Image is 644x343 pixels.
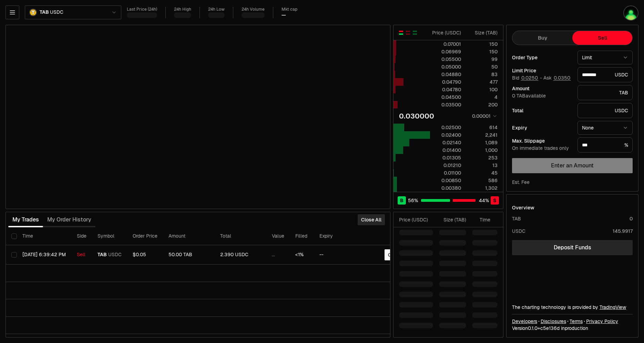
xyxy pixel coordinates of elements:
[577,51,633,64] button: Limit
[586,318,618,325] a: Privacy Policy
[412,30,418,35] button: Show Buy Orders Only
[430,101,461,108] div: 0.03500
[405,30,411,35] button: Show Sell Orders Only
[512,325,633,332] div: Version 0.1.0 + in production
[623,6,638,21] img: thatwasepyc
[314,245,360,264] td: --
[314,227,360,245] th: Expiry
[512,55,572,60] div: Order Type
[430,86,461,93] div: 0.04780
[467,132,498,138] div: 2,241
[430,169,461,176] div: 0.01100
[577,137,633,153] div: %
[512,304,633,311] div: The charting technology is provided by
[430,56,461,63] div: 0.05500
[430,94,461,101] div: 0.04500
[430,41,461,48] div: 0.07001
[512,75,542,81] span: Bid -
[430,132,461,138] div: 0.02400
[512,86,572,91] div: Amount
[174,7,191,12] div: 24h High
[467,162,498,169] div: 13
[92,227,127,245] th: Symbol
[467,185,498,191] div: 1,302
[127,227,163,245] th: Order Price
[467,177,498,184] div: 586
[430,154,461,161] div: 0.01305
[439,216,466,223] div: Size ( TAB )
[512,179,530,186] div: Est. Fee
[215,227,266,245] th: Total
[282,12,286,18] div: —
[553,75,571,81] button: 0.0350
[512,138,572,143] div: Max. Slippage
[430,139,461,146] div: 0.02140
[208,7,225,12] div: 24h Low
[540,325,560,331] span: c5e136dd46adbee947ba8e77d0a400520d0af525
[133,251,146,258] span: $0.05
[467,86,498,93] div: 100
[295,252,308,258] div: <1%
[108,252,122,258] span: USDC
[43,213,95,227] button: My Order History
[512,68,572,73] div: Limit Price
[512,145,572,152] div: On immediate trades only
[570,318,583,325] a: Terms
[163,227,215,245] th: Amount
[50,9,63,15] span: USDC
[512,93,546,99] span: 0 TAB available
[40,9,49,15] span: TAB
[400,197,403,204] span: B
[512,318,537,325] a: Developers
[8,213,43,227] button: My Trades
[399,111,434,121] div: 0.030000
[408,197,418,204] span: 56 %
[467,147,498,154] div: 1,000
[493,197,497,204] span: S
[467,79,498,85] div: 477
[430,185,461,191] div: 0.00380
[430,124,461,131] div: 0.02500
[29,9,37,16] img: TAB.png
[17,227,71,245] th: Time
[521,75,539,81] button: 0.0250
[430,29,461,36] div: Price ( USDC )
[572,31,632,45] button: Sell
[470,112,498,120] button: 0.00001
[127,7,157,12] div: Last Price (24h)
[290,227,314,245] th: Filled
[512,228,525,235] div: USDC
[430,63,461,70] div: 0.05000
[22,251,66,258] time: [DATE] 6:39:42 PM
[630,215,633,222] div: 0
[430,48,461,55] div: 0.06969
[467,71,498,78] div: 83
[358,214,385,225] button: Close All
[220,252,261,258] div: 2.390 USDC
[11,252,17,258] button: Select row
[282,7,297,12] div: Mkt cap
[11,233,17,239] button: Select all
[467,124,498,131] div: 614
[613,228,633,235] div: 145.9917
[512,125,572,130] div: Expiry
[577,85,633,100] div: TAB
[242,7,265,12] div: 24h Volume
[430,147,461,154] div: 0.01400
[512,108,572,113] div: Total
[168,252,209,258] div: 50.00 TAB
[430,162,461,169] div: 0.01210
[430,79,461,85] div: 0.04790
[467,94,498,101] div: 4
[472,216,490,223] div: Time
[541,318,566,325] a: Disclosures
[430,177,461,184] div: 0.00850
[467,41,498,48] div: 150
[479,197,489,204] span: 44 %
[385,249,405,260] button: Close
[467,139,498,146] div: 1,089
[467,154,498,161] div: 253
[577,67,633,82] div: USDC
[6,25,390,209] iframe: Financial Chart
[71,227,92,245] th: Side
